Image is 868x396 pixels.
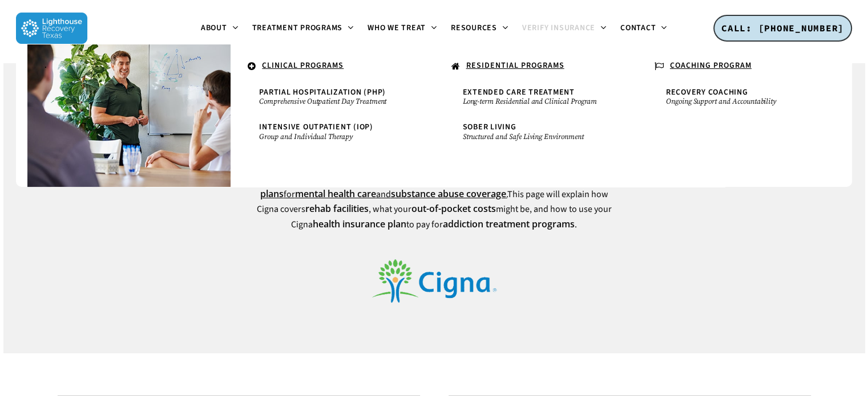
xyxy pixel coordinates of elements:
[305,202,369,215] b: rehab facilities
[259,97,405,106] small: Comprehensive Outpatient Day Treatment
[242,56,422,77] a: CLINICAL PROGRAMS
[463,132,609,141] small: Structured and Safe Living Environment
[391,187,506,200] b: substance abuse coverage
[368,22,426,34] span: Who We Treat
[284,188,295,201] span: for
[670,60,752,71] u: COACHING PROGRAM
[201,22,227,34] span: About
[259,87,386,98] span: Partial Hospitalization (PHP)
[313,218,406,230] b: health insurance plan
[194,24,245,33] a: About
[463,121,516,133] span: Sober Living
[457,117,615,146] a: Sober LivingStructured and Safe Living Environment
[411,202,496,215] b: out-of-pocket costs
[252,22,343,34] span: Treatment Programs
[649,56,829,77] a: COACHING PROGRAM
[295,187,376,200] b: mental health care
[446,56,626,77] a: RESIDENTIAL PROGRAMS
[575,218,577,231] span: .
[361,24,444,33] a: Who We Treat
[522,22,595,34] span: Verify Insurance
[443,218,575,230] b: addiction treatment programs
[39,56,219,76] a: .
[463,87,575,98] span: Extended Care Treatment
[457,83,615,112] a: Extended Care TreatmentLong-term Residential and Clinical Program
[713,15,852,42] a: CALL: [PHONE_NUMBER]
[291,203,612,231] span: might be, and how to use your Cigna
[666,87,748,98] span: Recovery Coaching
[506,188,507,201] span: .
[666,97,812,106] small: Ongoing Support and Accountability
[259,132,405,141] small: Group and Individual Therapy
[466,60,564,71] u: RESIDENTIAL PROGRAMS
[16,13,87,44] img: Lighthouse Recovery Texas
[259,121,373,133] span: Intensive Outpatient (IOP)
[369,203,411,215] span: , what your
[613,24,674,33] a: Contact
[262,60,344,71] u: CLINICAL PROGRAMS
[463,97,609,106] small: Long-term Residential and Clinical Program
[253,117,411,146] a: Intensive Outpatient (IOP)Group and Individual Therapy
[451,22,497,34] span: Resources
[253,83,411,112] a: Partial Hospitalization (PHP)Comprehensive Outpatient Day Treatment
[260,172,600,200] b: insurance plans
[721,22,844,34] span: CALL: [PHONE_NUMBER]
[444,24,515,33] a: Resources
[406,218,443,231] span: to pay for
[660,83,818,112] a: Recovery CoachingOngoing Support and Accountability
[45,60,47,71] span: .
[620,22,656,34] span: Contact
[515,24,613,33] a: Verify Insurance
[376,188,391,201] span: and
[245,24,361,33] a: Treatment Programs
